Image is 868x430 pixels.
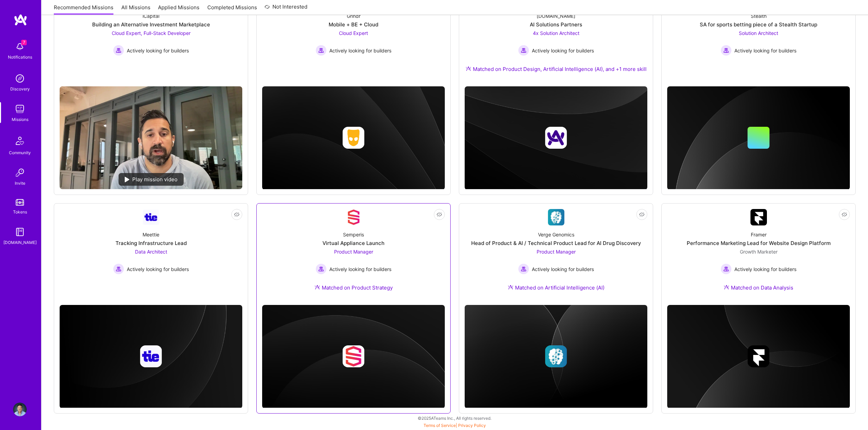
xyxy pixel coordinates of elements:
[113,45,124,56] img: Actively looking for builders
[265,3,307,15] a: Not Interested
[339,30,368,36] span: Cloud Expert
[334,249,373,255] span: Product Manager
[530,21,582,28] div: AI Solutions Partners
[734,47,796,54] span: Actively looking for builders
[329,21,378,28] div: Mobile + BE + Cloud
[135,249,167,255] span: Data Architect
[518,45,529,56] img: Actively looking for builders
[322,239,384,247] div: Virtual Appliance Launch
[127,266,189,273] span: Actively looking for builders
[343,127,365,149] img: Company logo
[748,345,770,367] img: Company logo
[424,423,486,428] span: |
[700,21,817,28] div: SA for sports betting piece of a Stealth Startup
[13,166,27,180] img: Invite
[143,210,159,224] img: Company Logo
[343,345,365,367] img: Company logo
[315,284,320,290] img: Ateam Purple Icon
[13,72,27,85] img: discovery
[234,212,240,217] i: icon EyeClosed
[751,231,767,238] div: Framer
[347,12,360,20] div: Grindr
[315,284,393,291] div: Matched on Product Strategy
[16,199,24,206] img: tokens
[537,12,575,20] div: [DOMAIN_NAME]
[751,12,767,20] div: Stealth
[13,102,27,116] img: teamwork
[115,239,187,247] div: Tracking Infrastructure Lead
[262,305,445,408] img: cover
[466,65,647,73] div: Matched on Product Design, Artificial Intelligence (AI), and +1 more skill
[143,231,159,238] div: Meettie
[316,263,327,274] img: Actively looking for builders
[125,177,130,182] img: play
[112,30,191,36] span: Cloud Expert, Full-Stack Developer
[143,12,159,20] div: iCapital
[3,239,37,246] div: [DOMAIN_NAME]
[667,86,850,190] img: cover
[458,423,486,428] a: Privacy Policy
[532,47,594,54] span: Actively looking for builders
[12,116,28,123] div: Missions
[41,409,868,427] div: © 2025 ATeams Inc., All rights reserved.
[750,209,767,225] img: Company Logo
[724,284,729,290] img: Ateam Purple Icon
[262,86,445,189] img: cover
[437,212,442,217] i: icon EyeClosed
[508,284,604,291] div: Matched on Artificial Intelligence (AI)
[842,212,847,217] i: icon EyeClosed
[60,86,242,189] img: No Mission
[121,4,150,15] a: All Missions
[537,249,576,255] span: Product Manager
[345,209,362,225] img: Company Logo
[508,284,513,290] img: Ateam Purple Icon
[545,345,567,367] img: Company logo
[465,305,647,408] img: cover
[533,30,579,36] span: 4x Solution Architect
[207,4,257,15] a: Completed Missions
[465,86,647,189] img: cover
[721,263,732,274] img: Actively looking for builders
[538,231,574,238] div: Verge Genomics
[639,212,645,217] i: icon EyeClosed
[13,225,27,239] img: guide book
[9,149,31,156] div: Community
[545,127,567,149] img: Company logo
[113,263,124,274] img: Actively looking for builders
[158,4,199,15] a: Applied Missions
[13,403,27,416] img: User Avatar
[343,231,364,238] div: Semperis
[329,47,391,54] span: Actively looking for builders
[329,266,391,273] span: Actively looking for builders
[13,40,27,53] img: bell
[466,66,471,71] img: Ateam Purple Icon
[127,47,189,54] span: Actively looking for builders
[140,345,162,367] img: Company logo
[10,85,30,93] div: Discovery
[21,40,27,45] span: 7
[687,239,831,247] div: Performance Marketing Lead for Website Design Platform
[724,284,793,291] div: Matched on Data Analysis
[12,133,28,149] img: Community
[60,305,242,408] img: cover
[8,53,32,61] div: Notifications
[15,180,25,187] div: Invite
[518,263,529,274] img: Actively looking for builders
[471,239,641,247] div: Head of Product & AI / Technical Product Lead for AI Drug Discovery
[424,423,456,428] a: Terms of Service
[667,305,850,408] img: cover
[548,209,564,225] img: Company Logo
[721,45,732,56] img: Actively looking for builders
[316,45,327,56] img: Actively looking for builders
[14,14,27,26] img: logo
[739,30,778,36] span: Solution Architect
[119,173,184,186] div: Play mission video
[532,266,594,273] span: Actively looking for builders
[740,249,778,255] span: Growth Marketer
[54,4,113,15] a: Recommended Missions
[92,21,210,28] div: Building an Alternative Investment Marketplace
[734,266,796,273] span: Actively looking for builders
[13,208,27,216] div: Tokens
